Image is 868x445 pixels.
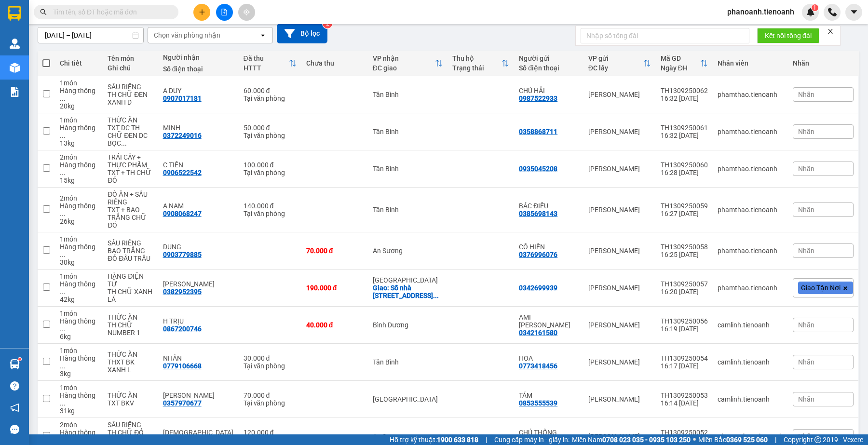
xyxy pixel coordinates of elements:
div: Tân Bình [373,165,443,173]
div: MINH [163,124,234,132]
div: 70.000 đ [244,391,297,399]
div: 0376996076 [519,251,557,258]
span: 1 [813,4,816,11]
div: 16:14 [DATE] [661,399,708,407]
span: Kết nối tổng đài [765,30,812,41]
div: 0342699939 [519,284,557,292]
span: copyright [814,436,821,443]
div: TH CHỮ NUMBER 1 [108,321,153,337]
div: TH1309250059 [661,202,708,210]
div: 16:19 [DATE] [661,325,708,333]
th: Toggle SortBy [583,51,656,76]
div: Hàng thông thường [60,429,98,444]
div: 16:20 [DATE] [661,288,708,296]
div: 26 kg [60,217,98,225]
div: BAO TRẮNG ĐỎ ĐẦU TRÂU [108,247,153,262]
span: Nhãn [798,247,814,255]
div: phamthao.tienoanh [718,247,783,255]
span: Nhãn [798,165,814,173]
div: HÀNG ĐIỆN TỬ [108,272,153,288]
div: 0779106668 [163,362,202,370]
div: [PERSON_NAME] [588,432,651,440]
span: Nhãn [798,206,814,214]
span: Nhãn [798,432,814,440]
div: Tại văn phòng [244,362,297,370]
strong: 0708 023 035 - 0935 103 250 [602,436,691,444]
div: 16:28 [DATE] [661,169,708,176]
div: 100.000 đ [244,161,297,169]
img: solution-icon [10,87,20,97]
div: TH1309250057 [661,280,708,288]
div: CHÚ THỐNG [519,429,579,436]
span: notification [10,403,19,412]
input: Tìm tên, số ĐT hoặc mã đơn [53,7,167,17]
img: warehouse-icon [10,39,20,49]
div: SẦU RIÊNG [108,421,153,429]
div: TRÁI CÂY + THỰC PHẨM [108,153,153,169]
div: 0773418456 [519,362,557,370]
div: 2 món [60,194,98,202]
img: warehouse-icon [10,359,20,369]
strong: 1900 633 818 [437,436,478,444]
span: Nhãn [798,91,814,98]
div: Trạng thái [452,64,502,72]
span: Nhãn [798,321,814,329]
span: | [486,434,487,445]
div: THỨC ĂN [108,391,153,399]
div: Hàng thông thường [60,87,98,102]
div: Chi tiết [60,59,98,67]
div: 2 món [60,421,98,429]
div: 30 kg [60,258,98,266]
div: TH CHỮ XANH LÁ [108,288,153,303]
div: phamthao.tienoanh [718,165,783,173]
div: TH1309250054 [661,354,708,362]
div: [GEOGRAPHIC_DATA] [373,395,443,403]
span: Nhãn [798,358,814,366]
span: ... [60,288,66,296]
div: phamthao.tienoanh [718,128,783,135]
div: 16:17 [DATE] [661,362,708,370]
span: ... [60,94,66,102]
span: ... [433,292,439,299]
div: Nhân viên [718,59,783,67]
div: BÁC ĐIỀU [519,202,579,210]
div: C TIÊN [163,161,234,169]
input: Select a date range. [38,27,143,43]
div: Tân Bình [373,91,443,98]
sup: 1 [812,4,818,11]
div: TH1309250060 [661,161,708,169]
div: VP gửi [588,54,643,62]
div: Chọn văn phòng nhận [154,30,220,40]
div: A DUY [163,87,234,94]
div: 0907017181 [163,94,202,102]
div: Tân Bình [373,206,443,214]
div: TÁM [519,391,579,399]
div: 15 kg [60,176,98,184]
div: 70.000 đ [306,247,363,255]
div: A NAM [163,202,234,210]
div: HTTT [244,64,289,72]
input: Nhập số tổng đài [581,28,749,43]
div: TH1309250058 [661,243,708,251]
span: ... [60,169,66,176]
span: phanoanh.tienoanh [719,6,802,18]
span: Nhãn [798,128,814,135]
button: aim [238,4,255,21]
img: icon-new-feature [806,8,815,16]
span: ... [60,362,66,370]
div: phamthao.tienoanh [718,91,783,98]
th: Toggle SortBy [239,51,301,76]
div: HOÀNG ANH [163,280,234,288]
div: Chưa thu [306,59,363,67]
div: Tại văn phòng [244,132,297,139]
div: 13 kg [60,139,98,147]
th: Toggle SortBy [656,51,713,76]
div: 42 kg [60,296,98,303]
div: 0358868711 [519,128,557,135]
th: Toggle SortBy [448,51,514,76]
span: search [40,9,47,15]
div: TXT BKV [108,399,153,407]
span: Miền Bắc [698,434,768,445]
sup: 1 [18,358,21,361]
div: 0987522933 [519,94,557,102]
